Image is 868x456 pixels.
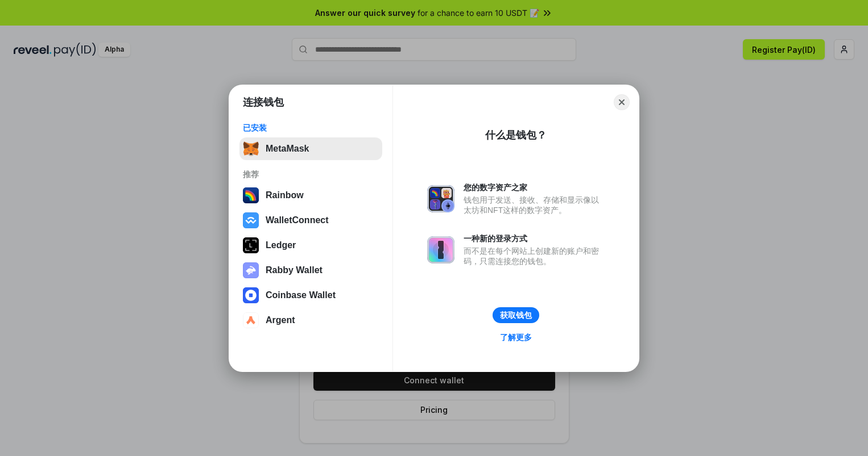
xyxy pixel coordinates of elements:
div: 而不是在每个网站上创建新的账户和密码，只需连接您的钱包。 [464,246,605,266]
h1: 连接钱包 [243,95,284,109]
div: 一种新的登录方式 [464,233,605,244]
div: Coinbase Wallet [266,290,336,300]
button: Ledger [239,234,382,257]
button: Rainbow [239,184,382,207]
button: MetaMask [239,137,382,160]
button: Close [614,94,630,110]
div: 了解更多 [500,332,532,342]
img: svg+xml,%3Csvg%20xmlns%3D%22http%3A%2F%2Fwww.w3.org%2F2000%2Fsvg%22%20fill%3D%22none%22%20viewBox... [427,185,454,212]
button: WalletConnect [239,209,382,232]
div: 钱包用于发送、接收、存储和显示像以太坊和NFT这样的数字资产。 [464,195,605,215]
img: svg+xml,%3Csvg%20width%3D%2228%22%20height%3D%2228%22%20viewBox%3D%220%200%2028%2028%22%20fill%3D... [243,312,259,328]
img: svg+xml,%3Csvg%20xmlns%3D%22http%3A%2F%2Fwww.w3.org%2F2000%2Fsvg%22%20width%3D%2228%22%20height%3... [243,237,259,253]
div: 推荐 [243,169,379,179]
a: 了解更多 [493,330,539,345]
img: svg+xml,%3Csvg%20xmlns%3D%22http%3A%2F%2Fwww.w3.org%2F2000%2Fsvg%22%20fill%3D%22none%22%20viewBox... [243,262,259,278]
div: Rabby Wallet [266,265,323,275]
div: Argent [266,315,295,325]
div: MetaMask [266,144,309,154]
button: Rabby Wallet [239,259,382,282]
img: svg+xml,%3Csvg%20xmlns%3D%22http%3A%2F%2Fwww.w3.org%2F2000%2Fsvg%22%20fill%3D%22none%22%20viewBox... [427,236,454,263]
button: 获取钱包 [493,307,539,323]
div: Ledger [266,240,296,250]
div: 您的数字资产之家 [464,182,605,193]
img: svg+xml,%3Csvg%20width%3D%2228%22%20height%3D%2228%22%20viewBox%3D%220%200%2028%2028%22%20fill%3D... [243,287,259,303]
img: svg+xml,%3Csvg%20fill%3D%22none%22%20height%3D%2233%22%20viewBox%3D%220%200%2035%2033%22%20width%... [243,141,259,157]
div: 已安装 [243,123,379,133]
div: Rainbow [266,190,304,200]
button: Argent [239,309,382,332]
button: Coinbase Wallet [239,284,382,307]
div: 什么是钱包？ [485,128,547,142]
img: svg+xml,%3Csvg%20width%3D%2228%22%20height%3D%2228%22%20viewBox%3D%220%200%2028%2028%22%20fill%3D... [243,212,259,228]
div: 获取钱包 [500,310,532,320]
div: WalletConnect [266,215,329,225]
img: svg+xml,%3Csvg%20width%3D%22120%22%20height%3D%22120%22%20viewBox%3D%220%200%20120%20120%22%20fil... [243,187,259,203]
